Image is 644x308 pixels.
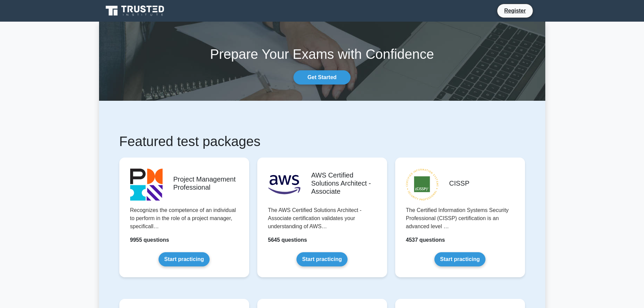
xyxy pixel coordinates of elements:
a: Start practicing [296,252,348,266]
a: Get Started [293,70,350,85]
h1: Featured test packages [119,133,525,149]
a: Start practicing [434,252,485,266]
a: Register [500,6,530,15]
a: Start practicing [159,252,210,266]
h1: Prepare Your Exams with Confidence [99,46,545,62]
